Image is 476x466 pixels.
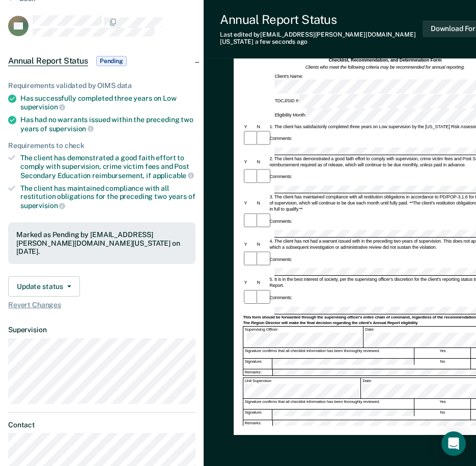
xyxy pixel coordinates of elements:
[256,279,268,285] div: N
[243,410,272,420] div: Signature:
[8,56,88,66] span: Annual Report Status
[220,12,423,27] div: Annual Report Status
[20,184,195,210] div: The client has maintained compliance with all restitution obligations for the preceding two years of
[243,200,256,206] div: Y
[415,359,471,369] div: No
[415,410,471,420] div: No
[268,173,293,180] div: Comments:
[8,276,80,297] button: Update status
[268,135,293,141] div: Comments:
[20,154,195,180] div: The client has demonstrated a good faith effort to comply with supervision, crime victim fees and...
[8,301,195,309] span: Revert Changes
[49,125,94,133] span: supervision
[243,159,256,165] div: Y
[268,295,293,301] div: Comments:
[329,57,442,63] strong: Checklist, Recommendation, and Determination Form
[243,399,414,409] div: Signature confirms that all checklist information has been thoroughly reviewed.
[256,124,268,130] div: N
[243,241,256,247] div: Y
[153,171,194,180] span: applicable
[16,230,187,256] div: Marked as Pending by [EMAIL_ADDRESS][PERSON_NAME][DOMAIN_NAME][US_STATE] on [DATE].
[20,115,195,133] div: Has had no warrants issued within the preceding two years of
[243,378,361,398] div: Unit Supervisor:
[256,159,268,165] div: N
[415,348,471,358] div: Yes
[20,103,65,111] span: supervision
[220,31,423,46] div: Last edited by [EMAIL_ADDRESS][PERSON_NAME][DOMAIN_NAME][US_STATE]
[8,81,195,90] div: Requirements validated by OIMS data
[268,256,293,263] div: Comments:
[243,359,272,369] div: Signature:
[8,421,195,429] dt: Contact
[243,279,256,285] div: Y
[20,201,65,210] span: supervision
[256,200,268,206] div: N
[243,420,272,426] div: Remarks:
[305,65,465,70] em: Clients who meet the following criteria may be recommended for annual reporting.
[415,399,471,409] div: Yes
[441,431,466,456] div: Open Intercom Messenger
[256,241,268,247] div: N
[243,369,272,375] div: Remarks:
[8,326,195,334] dt: Supervision
[243,124,256,130] div: Y
[96,56,127,66] span: Pending
[255,38,307,45] span: a few seconds ago
[243,348,414,358] div: Signature confirms that all checklist information has been thoroughly reviewed.
[243,327,363,347] div: Supervising Officer:
[8,141,195,150] div: Requirements to check
[268,218,293,224] div: Comments:
[20,94,195,111] div: Has successfully completed three years on Low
